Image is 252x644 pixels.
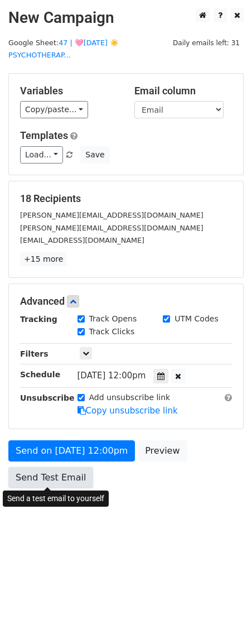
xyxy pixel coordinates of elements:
[196,590,252,644] iframe: Chat Widget
[20,236,144,244] small: [EMAIL_ADDRESS][DOMAIN_NAME]
[138,440,187,462] a: Preview
[20,85,118,97] h5: Variables
[89,326,135,338] label: Track Clicks
[8,8,244,27] h2: New Campaign
[20,224,203,232] small: [PERSON_NAME][EMAIL_ADDRESS][DOMAIN_NAME]
[3,491,109,507] div: Send a test email to yourself
[20,252,67,266] a: +15 more
[20,129,68,141] a: Templates
[20,193,232,205] h5: 18 Recipients
[77,371,146,381] span: [DATE] 12:00pm
[175,313,218,325] label: UTM Codes
[8,467,93,488] a: Send Test Email
[20,370,60,379] strong: Schedule
[134,85,232,97] h5: Email column
[20,101,88,118] a: Copy/paste...
[20,393,75,402] strong: Unsubscribe
[169,37,244,49] span: Daily emails left: 31
[89,392,171,403] label: Add unsubscribe link
[20,146,63,164] a: Load...
[169,39,244,47] a: Daily emails left: 31
[20,295,232,307] h5: Advanced
[20,349,49,358] strong: Filters
[8,39,119,60] small: Google Sheet:
[80,146,109,164] button: Save
[77,406,178,416] a: Copy unsubscribe link
[8,440,135,462] a: Send on [DATE] 12:00pm
[20,211,203,219] small: [PERSON_NAME][EMAIL_ADDRESS][DOMAIN_NAME]
[20,315,57,324] strong: Tracking
[89,313,137,325] label: Track Opens
[8,39,119,60] a: 47 | 🩷[DATE] ☀️PSYCHOTHERAP...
